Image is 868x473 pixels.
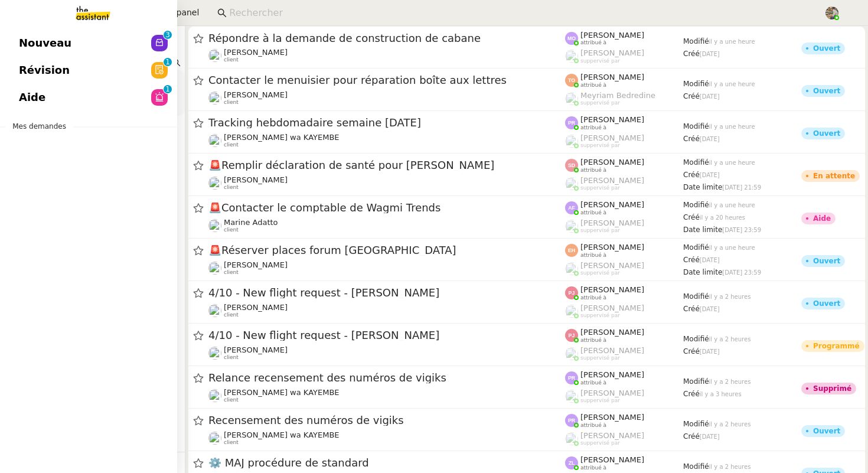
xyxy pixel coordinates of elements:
span: [PERSON_NAME] [224,175,288,184]
app-user-detailed-label: client [208,260,565,276]
div: Ouvert [813,45,840,52]
img: users%2FyQfMwtYgTqhRP2YHWHmG2s2LYaD3%2Favatar%2Fprofile-pic.png [565,432,578,445]
div: En attente [813,172,855,180]
span: Créé [683,171,700,179]
span: attribué à [580,252,606,259]
span: Modifié [683,158,709,167]
span: attribué à [580,422,606,429]
span: [PERSON_NAME] [224,260,288,269]
span: Modifié [683,420,709,428]
app-user-label: suppervisé par [565,133,683,149]
span: attribué à [580,40,606,46]
img: users%2FyQfMwtYgTqhRP2YHWHmG2s2LYaD3%2Favatar%2Fprofile-pic.png [565,390,578,403]
p: 1 [165,85,170,96]
img: 388bd129-7e3b-4cb1-84b4-92a3d763e9b7 [825,6,838,19]
app-user-detailed-label: client [208,430,565,446]
img: users%2Fu5utAm6r22Q2efrA9GW4XXK0tp42%2Favatar%2Fec7cfc88-a6c7-457c-b43b-5a2740bdf05f [208,219,221,232]
span: attribué à [580,337,606,344]
img: users%2FnSvcPnZyQ0RA1JfSOxSfyelNlJs1%2Favatar%2Fp1050537-640x427.jpg [208,49,221,62]
span: suppervisé par [580,100,620,106]
span: suppervisé par [580,185,620,191]
app-user-label: suppervisé par [565,431,683,446]
app-user-label: suppervisé par [565,261,683,276]
span: Recensement des numéros de vigiks [208,415,565,426]
span: [PERSON_NAME] [580,115,644,124]
app-user-label: attribué à [565,73,683,88]
app-user-label: suppervisé par [565,91,683,106]
span: Modifié [683,201,709,209]
span: [DATE] [700,51,720,57]
span: [DATE] [700,93,720,100]
span: Marine Adatto [224,218,278,227]
span: attribué à [580,380,606,386]
input: Rechercher [229,5,812,21]
span: client [224,269,239,276]
img: users%2FEJPpscVToRMPJlyoRFUBjAA9eTy1%2Favatar%2F9e06dc73-415a-4367-bfb1-024442b6f19c [208,92,221,105]
p: 1 [165,58,170,68]
span: Aide [19,89,45,106]
span: client [224,312,239,318]
span: client [224,397,239,403]
img: svg [565,244,578,257]
app-user-detailed-label: client [208,218,565,233]
span: 4/10 - New flight request - [PERSON_NAME] [208,288,565,298]
span: [PERSON_NAME] [224,90,288,99]
span: [PERSON_NAME] [580,158,644,167]
span: il y a une heure [709,159,755,166]
span: Créé [683,213,700,221]
div: Programmé [813,342,860,350]
span: [PERSON_NAME] wa KAYEMBE [224,388,340,397]
span: attribué à [580,465,606,471]
span: Meyriam Bedredine [580,91,655,100]
img: users%2FoFdbodQ3TgNoWt9kP3GXAs5oaCq1%2Favatar%2Fprofile-pic.png [565,347,578,360]
img: svg [565,414,578,427]
span: client [224,354,239,361]
app-user-detailed-label: client [208,133,565,148]
app-user-label: suppervisé par [565,304,683,319]
img: users%2F47wLulqoDhMx0TTMwUcsFP5V2A23%2Favatar%2Fnokpict-removebg-preview-removebg-preview.png [208,389,221,402]
span: Contacter le comptable de Wagmi Trends [208,203,565,213]
span: [PERSON_NAME] [580,133,644,142]
img: users%2FoFdbodQ3TgNoWt9kP3GXAs5oaCq1%2Favatar%2Fprofile-pic.png [565,305,578,318]
img: users%2FyQfMwtYgTqhRP2YHWHmG2s2LYaD3%2Favatar%2Fprofile-pic.png [565,50,578,63]
span: suppervisé par [580,355,620,361]
span: 🚨 [208,159,221,171]
span: il y a 2 heures [709,336,751,342]
span: suppervisé par [580,270,620,276]
img: svg [565,116,578,129]
nz-badge-sup: 3 [164,31,172,39]
p: 3 [165,31,170,41]
span: Créé [683,256,700,264]
span: Créé [683,50,700,58]
span: Révision [19,61,70,79]
app-user-label: attribué à [565,31,683,46]
span: Créé [683,135,700,143]
div: Aide [813,215,831,222]
span: client [224,439,239,446]
img: users%2F47wLulqoDhMx0TTMwUcsFP5V2A23%2Favatar%2Fnokpict-removebg-preview-removebg-preview.png [208,134,221,147]
span: Tracking hebdomadaire semaine [DATE] [208,118,565,128]
span: [PERSON_NAME] [580,455,644,464]
span: il y a 2 heures [709,293,751,300]
div: Ouvert [813,257,840,265]
app-user-label: attribué à [565,328,683,343]
span: Relance recensement des numéros de vigiks [208,373,565,383]
app-user-label: suppervisé par [565,176,683,191]
span: Nouveau [19,34,71,52]
span: client [224,57,239,63]
span: [PERSON_NAME] [580,261,644,270]
app-user-detailed-label: client [208,345,565,361]
span: Réserver places forum [GEOGRAPHIC_DATA] [208,245,565,256]
span: il y a une heure [709,123,755,130]
span: [PERSON_NAME] [224,303,288,312]
span: attribué à [580,82,606,89]
span: suppervisé par [580,227,620,234]
span: suppervisé par [580,312,620,319]
span: [PERSON_NAME] [580,200,644,209]
img: users%2F47wLulqoDhMx0TTMwUcsFP5V2A23%2Favatar%2Fnokpict-removebg-preview-removebg-preview.png [208,432,221,445]
img: users%2FaellJyylmXSg4jqeVbanehhyYJm1%2Favatar%2Fprofile-pic%20(4).png [565,92,578,105]
img: users%2FC9SBsJ0duuaSgpQFj5LgoEX8n0o2%2Favatar%2Fec9d51b8-9413-4189-adfb-7be4d8c96a3c [208,304,221,317]
img: users%2Ff7AvM1H5WROKDkFYQNHz8zv46LV2%2Favatar%2Ffa026806-15e4-4312-a94b-3cc825a940eb [208,262,221,275]
app-user-label: attribué à [565,413,683,428]
span: Créé [683,305,700,313]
